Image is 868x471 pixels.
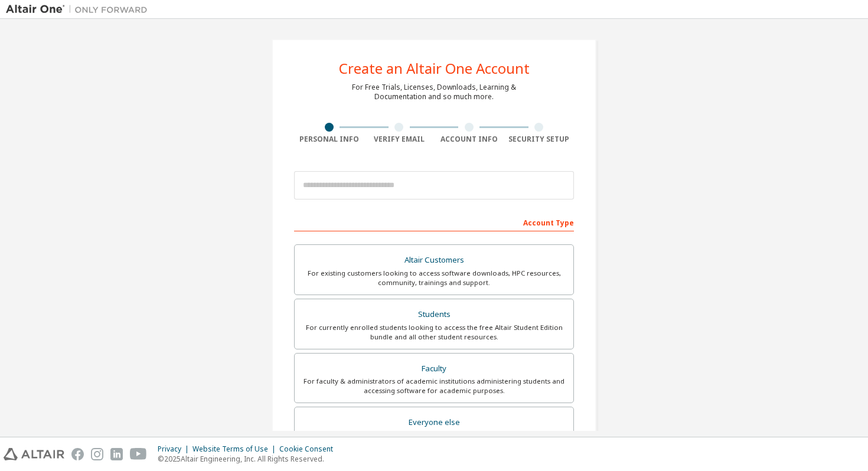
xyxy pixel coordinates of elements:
[6,4,154,15] img: Altair One
[294,212,574,231] div: Account Type
[71,448,84,460] img: facebook.svg
[279,444,340,454] div: Cookie Consent
[364,135,435,144] div: Verify Email
[302,306,566,323] div: Students
[302,361,566,377] div: Faculty
[91,448,103,460] img: instagram.svg
[158,444,192,454] div: Privacy
[192,444,279,454] div: Website Terms of Use
[4,448,64,460] img: altair_logo.svg
[352,83,516,102] div: For Free Trials, Licenses, Downloads, Learning & Documentation and so much more.
[504,135,575,144] div: Security Setup
[158,454,340,464] p: © 2025 Altair Engineering, Inc. All Rights Reserved.
[302,269,566,287] div: For existing customers looking to access software downloads, HPC resources, community, trainings ...
[110,448,123,460] img: linkedin.svg
[339,61,530,76] div: Create an Altair One Account
[302,414,566,431] div: Everyone else
[294,135,364,144] div: Personal Info
[302,377,566,395] div: For faculty & administrators of academic institutions administering students and accessing softwa...
[302,323,566,342] div: For currently enrolled students looking to access the free Altair Student Edition bundle and all ...
[130,448,147,460] img: youtube.svg
[434,135,504,144] div: Account Info
[302,252,566,269] div: Altair Customers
